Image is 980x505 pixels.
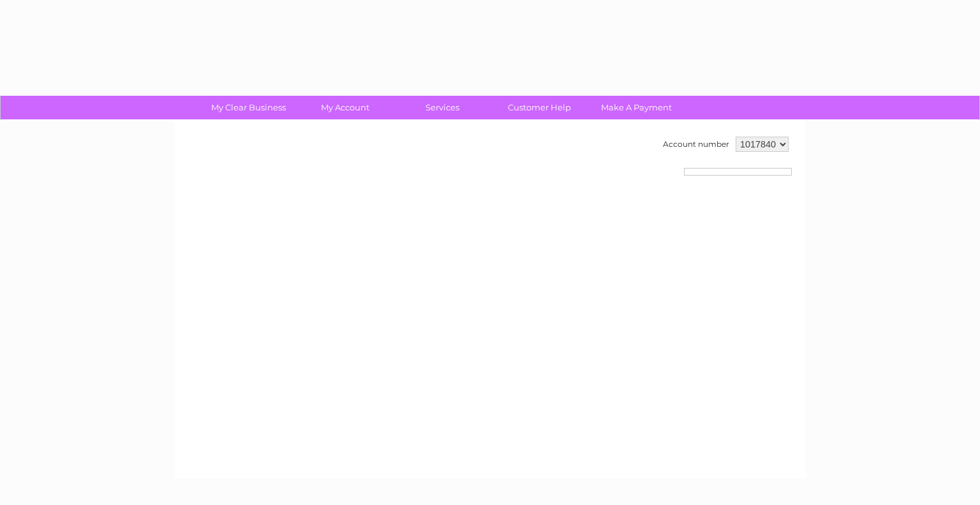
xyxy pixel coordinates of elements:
[293,96,398,119] a: My Account
[584,96,689,119] a: Make A Payment
[196,96,301,119] a: My Clear Business
[487,96,592,119] a: Customer Help
[660,133,732,155] td: Account number
[390,96,495,119] a: Services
